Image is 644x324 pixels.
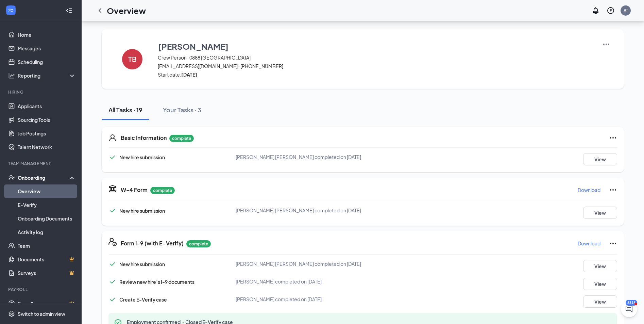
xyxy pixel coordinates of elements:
h5: W-4 Form [121,186,148,194]
a: Talent Network [18,140,76,154]
span: Crew Person · 0888 [GEOGRAPHIC_DATA] [158,54,594,61]
button: View [583,207,617,219]
svg: Ellipses [609,186,617,194]
a: Team [18,239,76,253]
div: 5815 [626,300,637,306]
p: Download [578,240,600,247]
div: Reporting [18,72,76,79]
span: [PERSON_NAME] [PERSON_NAME] completed on [DATE] [236,207,361,213]
span: New hire submission [119,154,165,160]
span: Create E-Verify case [119,296,167,303]
div: Switch to admin view [18,310,65,317]
div: Onboarding [18,174,70,181]
svg: Checkmark [108,207,117,215]
img: More Actions [602,40,610,48]
h5: Form I-9 (with E-Verify) [121,240,184,247]
button: View [583,260,617,272]
svg: UserCheck [8,174,15,181]
div: AT [624,7,628,13]
svg: Collapse [66,7,72,14]
button: View [583,278,617,290]
div: Team Management [8,161,74,166]
h5: Basic Information [121,134,167,142]
strong: [DATE] [181,71,197,78]
a: Messages [18,42,76,55]
a: Activity log [18,225,76,239]
svg: User [108,134,117,142]
span: [PERSON_NAME] [PERSON_NAME] completed on [DATE] [236,154,361,160]
a: E-Verify [18,198,76,212]
svg: TaxGovernmentIcon [108,184,117,193]
a: Sourcing Tools [18,113,76,127]
a: SurveysCrown [18,266,76,280]
span: New hire submission [119,208,165,214]
svg: Ellipses [609,134,617,142]
h1: Overview [107,5,146,16]
svg: Checkmark [108,260,117,268]
span: [PERSON_NAME] completed on [DATE] [236,296,322,302]
a: PayrollCrown [18,297,76,310]
a: Applicants [18,99,76,113]
svg: Checkmark [108,278,117,286]
p: Download [578,187,600,193]
svg: Notifications [592,6,600,15]
a: DocumentsCrown [18,253,76,266]
div: Your Tasks · 3 [163,106,201,114]
svg: QuestionInfo [607,6,615,15]
span: New hire submission [119,261,165,267]
div: All Tasks · 19 [108,106,142,114]
div: Hiring [8,89,74,95]
iframe: Intercom live chat [621,301,637,317]
a: Job Postings [18,127,76,140]
p: complete [150,187,175,194]
svg: ChevronLeft [96,6,104,15]
svg: WorkstreamLogo [7,7,14,14]
span: [EMAIL_ADDRESS][DOMAIN_NAME] · [PHONE_NUMBER] [158,63,594,69]
button: Download [577,184,601,195]
h4: TB [128,57,137,62]
button: View [583,295,617,308]
svg: Analysis [8,72,15,79]
button: View [583,153,617,165]
div: Payroll [8,287,74,292]
svg: Checkmark [108,153,117,161]
button: Download [577,238,601,249]
span: Review new hire’s I-9 documents [119,279,194,285]
svg: Settings [8,310,15,317]
a: Onboarding Documents [18,212,76,225]
p: complete [186,240,211,247]
span: [PERSON_NAME] [PERSON_NAME] completed on [DATE] [236,261,361,267]
svg: Checkmark [108,295,117,304]
span: [PERSON_NAME] completed on [DATE] [236,278,322,285]
span: Start date: [158,71,594,78]
svg: FormI9EVerifyIcon [108,238,117,246]
svg: Ellipses [609,239,617,247]
a: Home [18,28,76,42]
h3: [PERSON_NAME] [158,40,228,52]
p: complete [169,135,194,142]
button: [PERSON_NAME] [158,40,594,52]
button: TB [115,40,149,78]
a: Overview [18,184,76,198]
a: Scheduling [18,55,76,69]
